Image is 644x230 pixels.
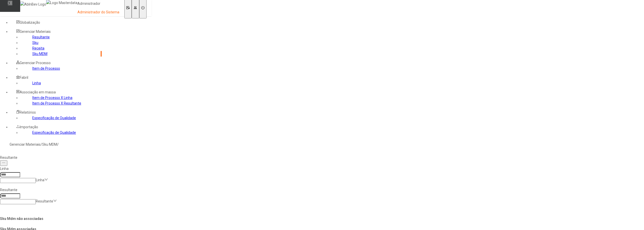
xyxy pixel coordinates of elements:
a: Item de Processo X Resultante [32,101,81,105]
span: Associação em massa [20,90,56,94]
span: Importação [20,125,38,129]
span: Fabril [20,75,28,80]
span: Globalização [20,20,40,24]
a: Sku [32,41,38,45]
a: Receita [32,46,44,50]
span: Relatórios [20,110,36,114]
nz-select-placeholder: Linha [36,178,44,182]
p: Administrador [77,1,119,6]
a: Especificação de Qualidade [32,131,76,135]
img: AbInBev Logo [20,2,46,7]
p: Administrador do Sistema [77,10,119,15]
a: Item de Processo X Linha [32,96,72,100]
a: Item de Processo [32,66,60,70]
nz-select-placeholder: Resultante [36,199,53,203]
a: Linha [32,81,41,85]
nz-breadcrumb-separator: / [41,142,42,146]
a: Sku MDM [32,52,47,56]
a: Resultante [32,35,50,39]
span: Gerenciar Processo [20,61,51,65]
a: Gerenciar Materiais [10,142,41,146]
a: Sku MDM [42,142,57,146]
a: Especificação de Qualidade [32,116,76,120]
nz-breadcrumb-separator: / [57,142,59,146]
span: Gerenciar Materiais [20,30,51,34]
